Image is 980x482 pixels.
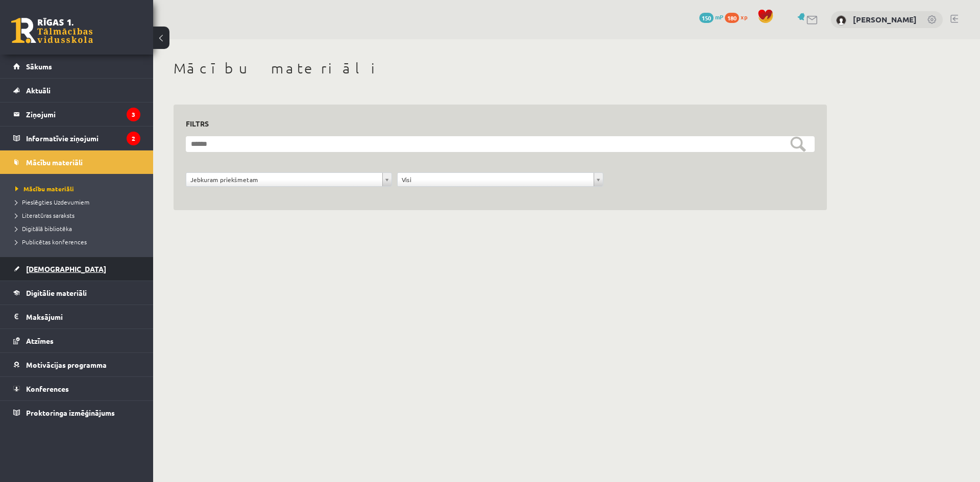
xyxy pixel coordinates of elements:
[26,336,54,345] span: Atzīmes
[26,264,106,273] span: [DEMOGRAPHIC_DATA]
[15,184,143,193] a: Mācību materiāli
[699,13,714,23] span: 150
[13,353,140,376] a: Motivācijas programma
[26,86,51,95] span: Aktuāli
[26,103,140,126] legend: Ziņojumi
[13,103,140,126] a: Ziņojumi3
[26,158,83,167] span: Mācību materiāli
[190,173,378,186] span: Jebkuram priekšmetam
[13,126,140,150] a: Informatīvie ziņojumi2
[26,288,87,297] span: Digitālie materiāli
[13,377,140,400] a: Konferences
[26,126,140,150] legend: Informatīvie ziņojumi
[26,305,140,328] legend: Maksājumi
[13,401,140,424] a: Proktoringa izmēģinājums
[186,173,391,186] a: Jebkuram priekšmetam
[26,62,52,71] span: Sākums
[715,13,723,21] span: mP
[13,55,140,78] a: Sākums
[127,108,140,121] i: 3
[13,281,140,305] a: Digitālie materiāli
[398,173,603,186] a: Visi
[13,150,140,174] a: Mācību materiāli
[699,13,723,21] a: 150 mP
[15,224,143,233] a: Digitālā bibliotēka
[15,185,74,193] span: Mācību materiāli
[725,13,752,21] a: 180 xp
[127,132,140,145] i: 2
[15,237,143,246] a: Publicētas konferences
[836,15,846,26] img: Kristina Ishchenko
[15,197,143,207] a: Pieslēgties Uzdevumiem
[15,211,75,219] span: Literatūras saraksts
[15,238,87,246] span: Publicētas konferences
[186,117,802,131] h3: Filtrs
[15,198,89,206] span: Pieslēgties Uzdevumiem
[11,18,93,43] a: Rīgas 1. Tālmācības vidusskola
[402,173,590,186] span: Visi
[15,224,72,233] span: Digitālā bibliotēka
[26,384,69,393] span: Konferences
[853,14,917,24] a: [PERSON_NAME]
[13,305,140,328] a: Maksājumi
[26,408,115,417] span: Proktoringa izmēģinājums
[13,257,140,281] a: [DEMOGRAPHIC_DATA]
[725,13,739,23] span: 180
[26,360,107,369] span: Motivācijas programma
[13,79,140,102] a: Aktuāli
[741,13,747,21] span: xp
[13,329,140,352] a: Atzīmes
[15,211,143,220] a: Literatūras saraksts
[174,60,827,77] h1: Mācību materiāli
